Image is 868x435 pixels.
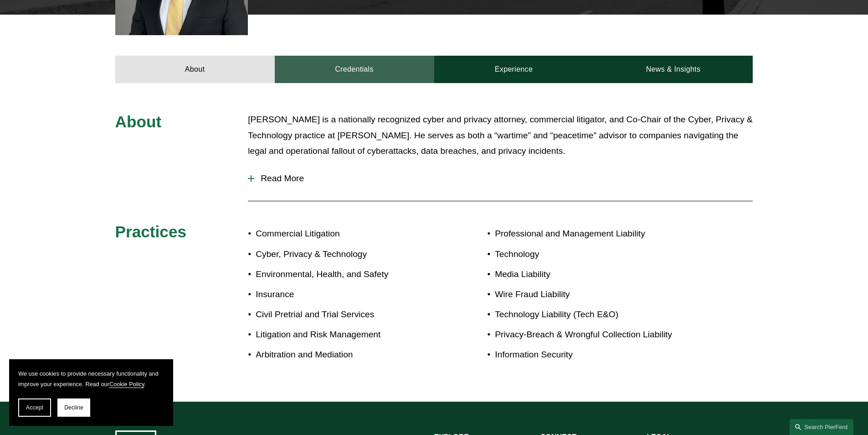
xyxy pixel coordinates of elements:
[115,56,275,83] a: About
[248,167,753,190] button: Read More
[256,327,434,343] p: Litigation and Risk Management
[64,404,83,411] span: Decline
[495,287,700,303] p: Wire Fraud Liability
[18,398,51,417] button: Accept
[495,307,700,323] p: Technology Liability (Tech E&O)
[115,223,187,241] span: Practices
[256,246,434,262] p: Cyber, Privacy & Technology
[254,173,753,183] span: Read More
[593,56,753,83] a: News & Insights
[256,347,434,363] p: Arbitration and Mediation
[434,56,594,83] a: Experience
[256,307,434,323] p: Civil Pretrial and Trial Services
[18,368,164,389] p: We use cookies to provide necessary functionality and improve your experience. Read our .
[248,112,753,159] p: [PERSON_NAME] is a nationally recognized cyber and privacy attorney, commercial litigator, and Co...
[495,267,700,283] p: Media Liability
[115,113,162,131] span: About
[26,404,43,411] span: Accept
[256,287,434,303] p: Insurance
[256,226,434,242] p: Commercial Litigation
[256,267,434,283] p: Environmental, Health, and Safety
[495,246,700,262] p: Technology
[275,56,434,83] a: Credentials
[495,327,700,343] p: Privacy-Breach & Wrongful Collection Liability
[495,226,700,242] p: Professional and Management Liability
[790,419,853,435] a: Search this site
[495,347,700,363] p: Information Security
[109,381,144,388] a: Cookie Policy
[9,359,173,426] section: Cookie banner
[57,398,90,417] button: Decline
